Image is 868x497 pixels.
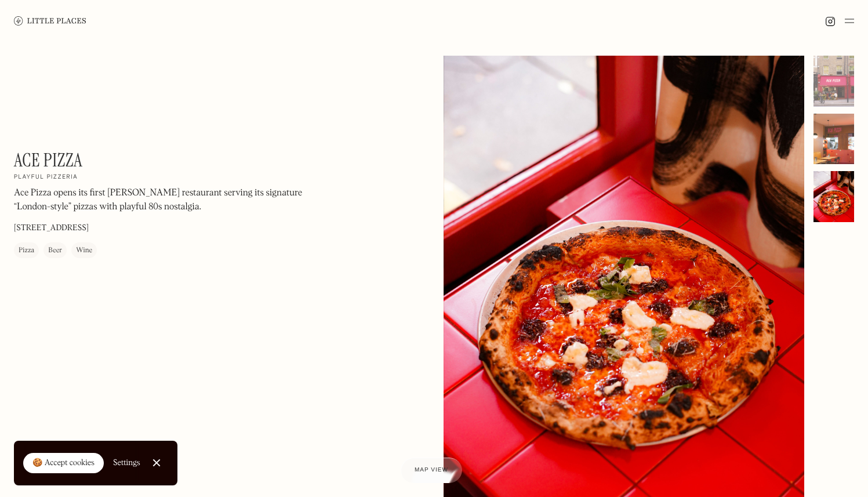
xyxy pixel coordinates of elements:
[14,174,78,182] h2: Playful pizzeria
[14,187,327,215] p: Ace Pizza opens its first [PERSON_NAME] restaurant serving its signature “London-style” pizzas wi...
[415,467,448,473] span: Map view
[113,450,140,476] a: Settings
[113,459,140,467] div: Settings
[14,149,82,171] h1: Ace Pizza
[14,223,89,235] p: [STREET_ADDRESS]
[145,451,168,474] a: Close Cookie Popup
[401,458,462,483] a: Map view
[23,453,104,474] a: 🍪 Accept cookies
[32,458,95,469] div: 🍪 Accept cookies
[48,245,62,257] div: Beer
[76,245,92,257] div: Wine
[19,245,34,257] div: Pizza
